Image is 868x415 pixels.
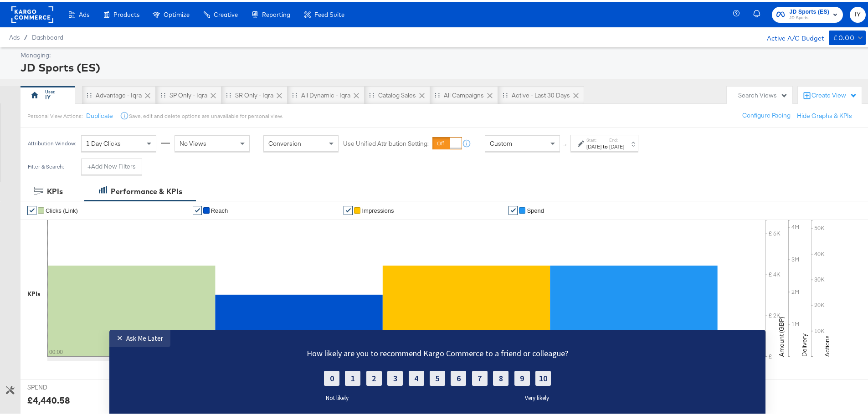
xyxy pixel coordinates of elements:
div: Drag to reorder tab [503,91,508,96]
div: Drag to reorder tab [435,91,440,96]
button: Configure Pacing [736,106,797,122]
span: Spend [527,205,544,212]
div: KPIs [47,184,63,195]
label: 0 [324,41,339,56]
button: +Add New Filters [81,157,142,173]
label: 7 [472,41,488,56]
div: Save, edit and delete options are unavailable for personal view. [129,111,282,118]
div: Drag to reorder tab [226,91,231,96]
span: Ads [9,32,20,39]
span: JD Sports (ES) [789,5,829,15]
div: SR only - Iqra [235,89,273,98]
label: Use Unified Attribution Setting: [343,138,429,146]
span: 1 Day Clicks [86,138,121,146]
label: 6 [451,41,466,56]
label: 1 [345,41,360,56]
label: 2 [366,41,382,56]
a: ✔ [508,204,518,213]
span: Reporting [262,9,290,16]
div: Catalog Sales [378,89,416,98]
div: Drag to reorder tab [87,91,92,96]
span: Clicks (Link) [46,205,78,212]
div: All Dynamic - Iqra [301,89,350,98]
div: How likely are you to recommend Kargo Commerce to a friend or colleague? [278,18,597,29]
span: / [20,32,32,39]
div: Performance & KPIs [111,184,182,195]
label: Not likely [319,64,349,72]
div: [DATE] [609,141,624,149]
span: Impressions [362,205,394,212]
a: Dashboard [32,32,63,39]
button: Hide Graphs & KPIs [797,110,852,118]
div: ✕ [117,4,126,13]
label: 3 [387,41,403,56]
label: Very likely [525,64,556,72]
label: 5 [430,41,445,56]
strong: + [87,160,91,169]
span: ↑ [561,142,570,145]
span: Products [113,9,139,16]
label: End: [609,135,624,141]
div: Personal View Actions: [27,111,82,118]
a: ✔ [27,204,36,213]
div: Ask Me Later [126,4,163,13]
button: Duplicate [86,110,113,118]
div: Search Views [738,89,788,98]
span: No Views [180,138,206,146]
span: Optimize [164,9,190,16]
div: Active A/C Budget [757,29,824,42]
span: IY [853,8,862,18]
div: JD Sports (ES) [21,58,863,73]
div: Advantage - Iqra [96,89,142,98]
div: Filter & Search: [27,162,64,168]
span: JD Sports [789,13,829,20]
button: JD Sports (ES)JD Sports [772,5,843,21]
label: 8 [493,41,508,56]
div: IY [45,91,51,100]
div: Managing: [21,49,863,58]
div: [DATE] [586,141,601,149]
label: 9 [514,41,530,56]
div: SP only - Iqra [169,89,207,98]
span: Conversion [268,138,301,146]
span: Reach [211,205,228,212]
a: ✔ [344,204,353,213]
div: Attribution Window: [27,138,77,145]
span: Creative [214,9,238,16]
div: Drag to reorder tab [292,91,297,96]
div: Drag to reorder tab [369,91,374,96]
button: £0.00 [829,29,866,43]
div: Create View [812,89,857,98]
span: Ads [79,9,89,16]
span: Custom [490,138,512,146]
span: Feed Suite [314,9,344,16]
label: Start: [586,135,601,141]
strong: to [601,141,609,148]
div: KPIs [27,288,41,297]
label: 4 [409,41,424,56]
a: ✔ [193,204,202,213]
div: Drag to reorder tab [160,91,165,96]
button: IY [850,5,866,21]
div: All Campaigns [444,89,484,98]
label: 10 [535,41,551,56]
div: Active - Last 30 Days [512,89,570,98]
div: £0.00 [833,31,854,42]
